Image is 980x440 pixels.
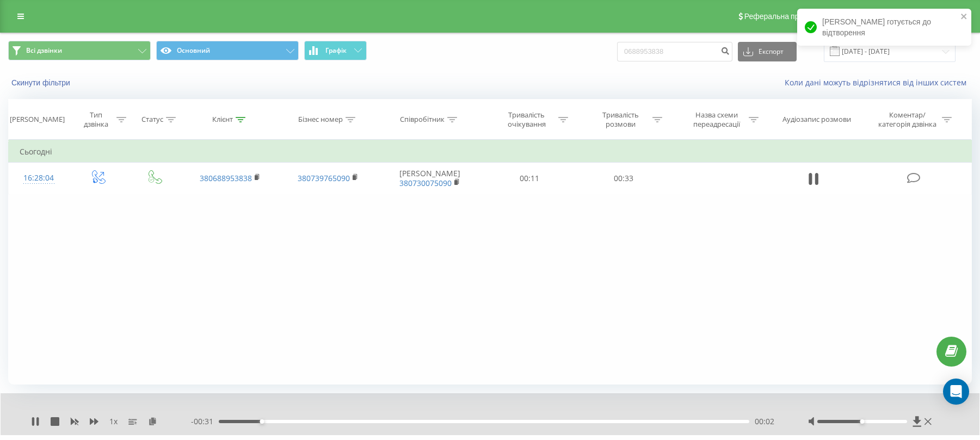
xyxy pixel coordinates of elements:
a: 380730075090 [399,178,452,188]
span: 00:02 [755,416,774,427]
button: Основний [156,41,299,60]
a: Коли дані можуть відрізнятися вiд інших систем [785,77,972,88]
div: Тривалість розмови [591,110,650,129]
div: Коментар/категорія дзвінка [876,110,939,129]
div: Accessibility label [260,419,264,424]
div: Тип дзвінка [78,110,114,129]
div: Співробітник [400,115,445,125]
div: Бізнес номер [298,115,343,125]
div: Клієнт [212,115,233,125]
span: Реферальна програма [744,12,824,21]
div: Назва схеми переадресації [688,110,746,129]
div: Тривалість очікування [497,110,556,129]
button: Всі дзвінки [8,41,151,60]
div: Open Intercom Messenger [943,379,969,405]
td: Сьогодні [9,141,972,163]
span: Всі дзвінки [26,46,62,55]
div: [PERSON_NAME] [10,115,65,125]
input: Пошук за номером [617,42,732,61]
td: 00:33 [576,163,670,194]
span: 1 x [109,416,118,427]
button: Графік [304,41,367,60]
span: - 00:31 [191,416,219,427]
button: Експорт [738,42,797,61]
button: close [960,12,968,22]
a: 380739765090 [298,173,350,183]
div: Accessibility label [860,419,865,424]
a: 380688953838 [200,173,252,183]
td: [PERSON_NAME] [377,163,483,194]
div: Статус [141,115,163,125]
button: Скинути фільтри [8,78,76,88]
div: 16:28:04 [20,168,58,189]
div: Аудіозапис розмови [782,115,851,125]
td: 00:11 [482,163,576,194]
div: [PERSON_NAME] готується до відтворення [797,9,971,46]
span: Графік [325,47,347,54]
